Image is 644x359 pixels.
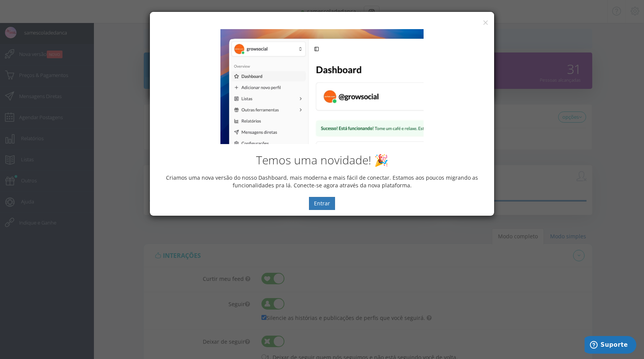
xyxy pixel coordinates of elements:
img: New Dashboard [220,29,424,144]
h2: Temos uma novidade! 🎉 [156,154,488,166]
p: Criamos uma nova versão do nosso Dashboard, mais moderna e mais fácil de conectar. Estamos aos po... [156,174,488,189]
iframe: Abre um widget para que você possa encontrar mais informações [585,336,636,355]
button: × [483,17,488,28]
button: Entrar [309,197,335,210]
